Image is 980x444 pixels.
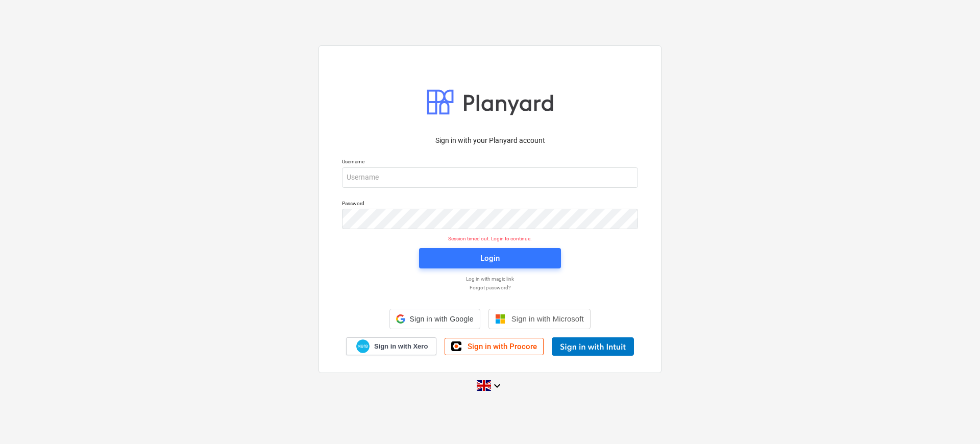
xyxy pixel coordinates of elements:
span: Sign in with Procore [468,342,537,351]
span: Sign in with Microsoft [511,314,584,323]
span: Sign in with Google [409,315,473,323]
img: Xero logo [356,339,370,353]
button: Login [419,248,561,268]
p: Sign in with your Planyard account [342,135,638,146]
a: Sign in with Procore [445,338,544,355]
a: Forgot password? [337,284,643,291]
input: Username [342,167,638,188]
div: Login [480,252,500,265]
img: Microsoft logo [495,314,505,324]
iframe: Chat Widget [929,395,980,444]
a: Log in with magic link [337,276,643,282]
p: Session timed out. Login to continue. [336,235,644,242]
i: keyboard_arrow_down [491,380,503,392]
div: Sign in with Google [389,309,480,329]
p: Username [342,158,638,167]
span: Sign in with Xero [374,342,428,351]
p: Password [342,200,638,209]
a: Sign in with Xero [346,337,437,355]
